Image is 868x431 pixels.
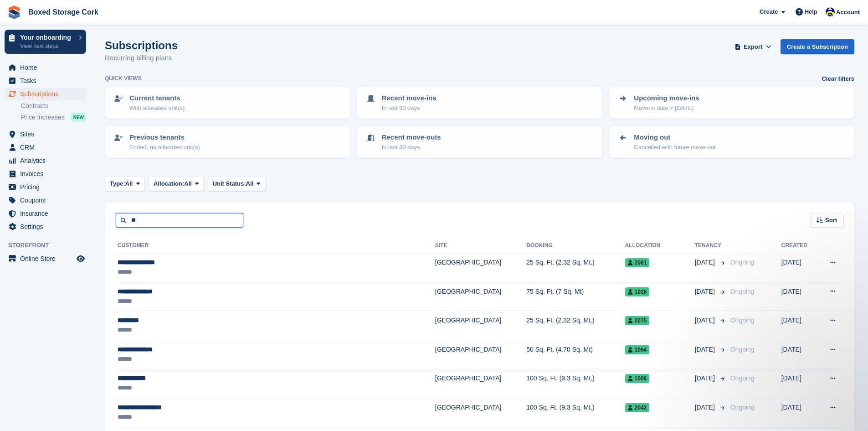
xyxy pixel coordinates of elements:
span: Help [805,7,817,16]
p: View next steps [20,42,74,50]
span: Unit Status: [213,179,246,188]
a: Price increases NEW [21,112,86,122]
p: Recurring billing plans [105,53,178,63]
span: Export [744,42,762,52]
span: Analytics [20,154,75,167]
td: 100 Sq. Ft. (9.3 Sq. Mt.) [526,369,625,398]
td: [GEOGRAPHIC_DATA] [435,398,527,427]
a: menu [5,61,86,74]
a: Create a Subscription [781,39,854,54]
span: 1026 [625,287,650,296]
span: Ongoing [730,259,755,266]
span: 2042 [625,403,650,412]
span: Ongoing [730,346,755,353]
td: [DATE] [781,282,817,311]
span: [DATE] [695,403,717,412]
span: [DATE] [695,258,717,267]
a: Upcoming move-ins Move-in date > [DATE] [610,88,853,118]
span: Invoices [20,167,75,180]
div: NEW [71,113,86,122]
a: Your onboarding View next steps [5,30,86,54]
a: Recent move-ins In last 30 days [358,88,601,118]
p: In last 30 days [382,143,441,152]
a: Boxed Storage Cork [25,5,102,20]
span: All [125,179,133,188]
td: 100 Sq. Ft. (9.3 Sq. Mt.) [526,398,625,427]
button: Export [733,39,773,54]
span: Price increases [21,113,65,122]
p: Upcoming move-ins [634,93,699,104]
td: [GEOGRAPHIC_DATA] [435,253,527,282]
span: [DATE] [695,316,717,325]
a: menu [5,207,86,220]
p: Previous tenants [129,132,200,143]
span: Create [760,7,778,16]
td: [DATE] [781,369,817,398]
span: Ongoing [730,374,755,382]
td: 75 Sq. Ft. (7 Sq. Mt) [526,282,625,311]
span: [DATE] [695,287,717,296]
th: Site [435,239,527,253]
span: Online Store [20,252,75,265]
a: menu [5,252,86,265]
a: Contracts [21,102,86,110]
a: Moving out Cancelled with future move-out [610,127,853,157]
th: Tenancy [695,239,727,253]
a: Clear filters [822,74,854,83]
h1: Subscriptions [105,39,178,52]
span: Home [20,61,75,74]
th: Booking [526,239,625,253]
span: Tasks [20,74,75,87]
a: menu [5,128,86,140]
td: [GEOGRAPHIC_DATA] [435,340,527,369]
p: Move-in date > [DATE] [634,104,699,113]
span: 2081 [625,258,650,267]
p: Current tenants [129,93,185,104]
span: 1006 [625,374,650,383]
a: Previous tenants Ended, no allocated unit(s) [106,127,349,157]
span: All [246,179,254,188]
a: menu [5,194,86,207]
td: 25 Sq. Ft. (2.32 Sq. Mt.) [526,311,625,340]
td: [DATE] [781,398,817,427]
span: 2075 [625,316,650,325]
a: menu [5,88,86,100]
p: Cancelled with future move-out [634,143,715,152]
p: Moving out [634,132,715,143]
button: Type: All [105,176,145,191]
span: Storefront [8,241,91,250]
span: Settings [20,220,75,233]
span: Sites [20,128,75,140]
span: [DATE] [695,345,717,354]
th: Allocation [625,239,695,253]
p: Your onboarding [20,34,74,41]
td: 25 Sq. Ft. (2.32 Sq. Mt.) [526,253,625,282]
img: stora-icon-8386f47178a22dfd0bd8f6a31ec36ba5ce8667c1dd55bd0f319d3a0aa187defe.svg [7,5,21,19]
span: Ongoing [730,317,755,324]
p: With allocated unit(s) [129,104,185,113]
td: 50 Sq. Ft. (4.70 Sq. Mt) [526,340,625,369]
span: 1064 [625,345,650,354]
span: Ongoing [730,288,755,295]
td: [DATE] [781,311,817,340]
td: [GEOGRAPHIC_DATA] [435,311,527,340]
img: Vincent [826,7,835,16]
th: Created [781,239,817,253]
th: Customer [116,239,435,253]
p: Ended, no allocated unit(s) [129,143,200,152]
span: All [184,179,192,188]
td: [DATE] [781,253,817,282]
a: menu [5,167,86,180]
p: Recent move-ins [382,93,437,104]
td: [GEOGRAPHIC_DATA] [435,369,527,398]
a: menu [5,220,86,233]
span: CRM [20,141,75,154]
a: menu [5,141,86,154]
a: menu [5,74,86,87]
button: Unit Status: All [208,176,266,191]
a: Preview store [75,253,86,264]
span: Coupons [20,194,75,207]
button: Allocation: All [149,176,204,191]
a: Current tenants With allocated unit(s) [106,88,349,118]
a: menu [5,154,86,167]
